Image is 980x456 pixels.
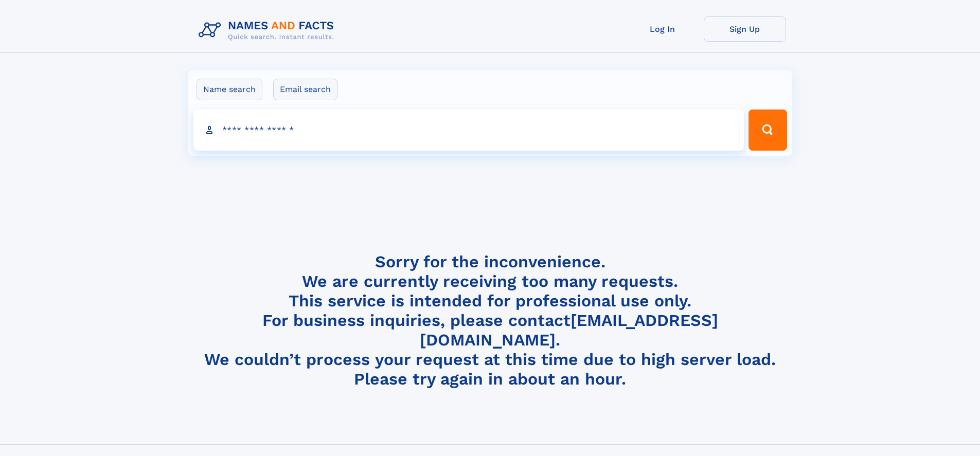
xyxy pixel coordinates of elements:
[621,16,704,42] a: Log In
[273,79,337,100] label: Email search
[197,79,262,100] label: Name search
[193,110,744,151] input: search input
[194,16,343,44] img: Logo Names and Facts
[420,311,718,350] a: [EMAIL_ADDRESS][DOMAIN_NAME]
[704,16,786,42] a: Sign Up
[194,252,786,389] h4: Sorry for the inconvenience. We are currently receiving too many requests. This service is intend...
[749,110,787,151] button: Search Button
